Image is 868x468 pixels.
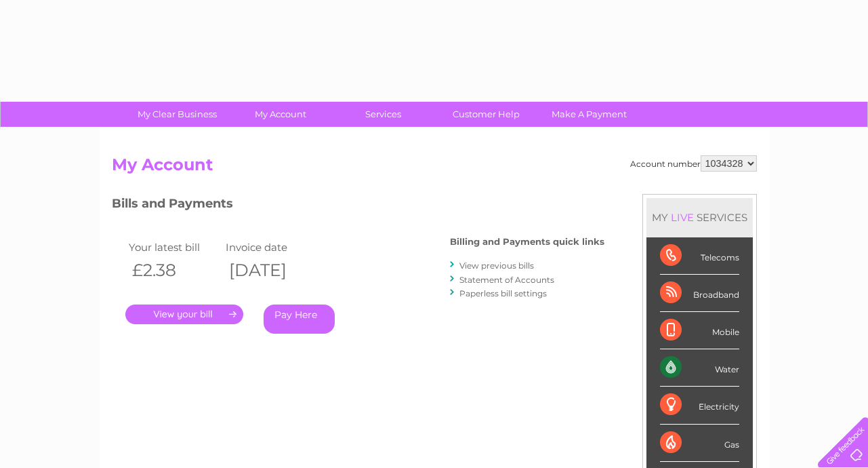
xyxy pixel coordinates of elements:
[660,312,739,349] div: Mobile
[112,194,604,218] h3: Bills and Payments
[121,102,233,127] a: My Clear Business
[430,102,542,127] a: Customer Help
[224,102,336,127] a: My Account
[459,260,534,271] a: View previous bills
[125,305,243,324] a: .
[112,155,757,181] h2: My Account
[222,256,320,284] th: [DATE]
[660,425,739,462] div: Gas
[459,288,547,298] a: Paperless bill settings
[533,102,645,127] a: Make A Payment
[125,256,223,284] th: £2.38
[660,275,739,312] div: Broadband
[660,237,739,275] div: Telecoms
[222,238,320,256] td: Invoice date
[660,349,739,387] div: Water
[125,238,223,256] td: Your latest bill
[660,387,739,424] div: Electricity
[264,305,335,334] a: Pay Here
[646,198,753,237] div: MY SERVICES
[668,211,697,224] div: LIVE
[450,237,604,247] h4: Billing and Payments quick links
[459,275,554,285] a: Statement of Accounts
[327,102,439,127] a: Services
[630,155,757,172] div: Account number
